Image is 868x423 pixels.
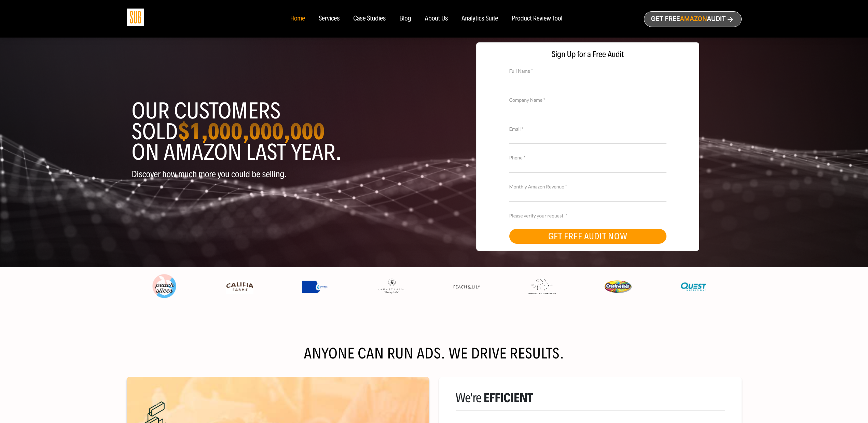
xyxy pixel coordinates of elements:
h1: Our customers sold on Amazon last year. [132,101,429,163]
a: Home [290,15,305,23]
img: Quest Nutriton [680,280,707,294]
a: Services [319,15,340,23]
img: Califia Farms [226,280,253,294]
span: Amazon [680,15,707,23]
img: Peach & Lily [453,285,480,290]
h5: We're [456,391,725,410]
h2: Anyone can run ads. We drive results. [127,347,742,361]
img: Express Water [302,281,329,293]
input: Email * [509,132,666,144]
a: Get freeAmazonAudit [644,11,742,27]
label: Company Name * [509,96,666,104]
img: Peach Slices [151,273,178,300]
strong: $1,000,000,000 [178,117,325,145]
img: Creative Kids [604,280,632,293]
label: Full Name * [509,67,666,75]
img: Anastasia Beverly Hills [377,278,405,295]
span: Efficient [483,390,533,406]
img: Sug [127,9,144,26]
input: Monthly Amazon Revenue * [509,190,666,202]
input: Contact Number * [509,161,666,173]
input: Full Name * [509,74,666,86]
label: Please verify your request. * [509,212,666,220]
a: Analytics Suite [461,15,498,23]
a: About Us [425,15,448,23]
button: GET FREE AUDIT NOW [509,229,666,244]
label: Phone * [509,154,666,161]
label: Email * [509,125,666,133]
label: Monthly Amazon Revenue * [509,183,666,191]
img: Drunk Elephant [528,279,556,295]
a: Case Studies [353,15,386,23]
a: Product Review Tool [512,15,562,23]
a: Blog [399,15,411,23]
input: Company Name * [509,103,666,115]
span: Sign Up for a Free Audit [483,50,692,59]
p: Discover how much more you could be selling. [132,169,429,179]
